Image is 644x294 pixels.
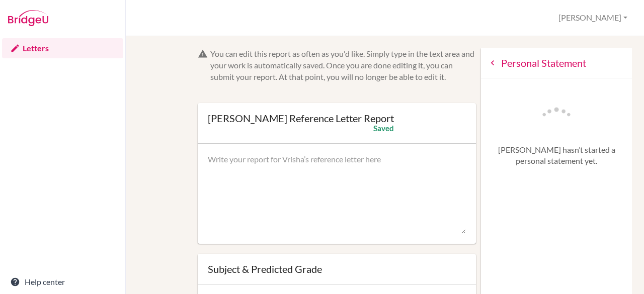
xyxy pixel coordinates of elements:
div: You can edit this report as often as you'd like. Simply type in the text area and your work is au... [210,48,476,83]
button: [PERSON_NAME] [554,9,632,27]
div: Subject & Predicted Grade [208,264,466,274]
a: Personal Statement [481,48,632,78]
a: Help center [2,272,123,292]
div: [PERSON_NAME] Reference Letter Report [208,113,394,123]
img: Bridge-U [8,10,48,26]
img: default-university-logo-42dd438d0b49c2174d4c41c49dcd67eec2da6d16b3a2f6d5de70cc347232e317.png [531,88,582,139]
div: Saved [373,123,394,133]
p: [PERSON_NAME] hasn’t started a personal statement yet. [491,144,622,167]
a: Letters [2,38,123,58]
